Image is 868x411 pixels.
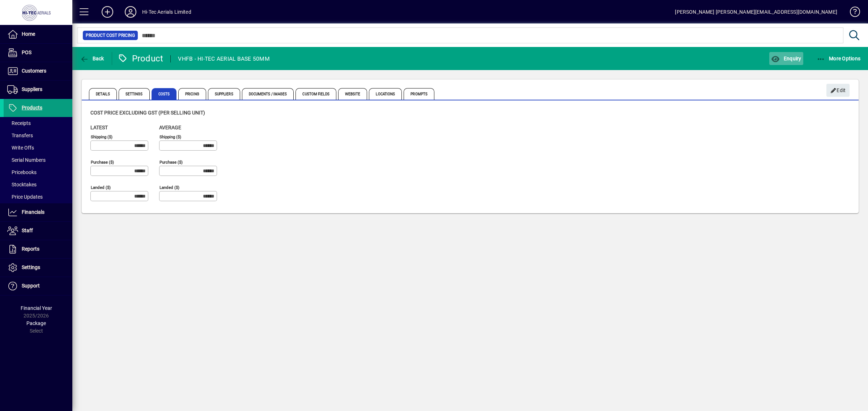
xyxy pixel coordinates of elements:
a: Home [4,25,72,43]
span: Transfers [7,133,33,138]
a: Write Offs [4,142,72,154]
span: POS [22,49,31,55]
button: Profile [119,5,142,18]
span: Settings [119,88,150,100]
span: Staff [22,228,33,233]
a: Price Updates [4,191,72,203]
a: Transfers [4,129,72,142]
span: Enquiry [771,56,801,61]
span: Financial Year [21,305,52,311]
a: Pricebooks [4,166,72,178]
mat-label: Purchase ($) [91,160,114,165]
a: POS [4,44,72,62]
a: Receipts [4,117,72,129]
a: Knowledge Base [844,1,859,25]
span: Suppliers [208,88,240,100]
button: Add [96,5,119,18]
span: Custom Fields [295,88,336,100]
span: Latest [90,125,108,130]
a: Settings [4,259,72,277]
mat-label: Shipping ($) [159,134,181,139]
mat-label: Purchase ($) [159,160,183,165]
app-page-header-button: Back [72,52,112,65]
span: Average [159,125,181,130]
span: Reports [22,246,39,252]
a: Stocktakes [4,178,72,191]
span: Details [89,88,117,100]
mat-label: Landed ($) [159,185,179,190]
button: Enquiry [769,52,803,65]
button: Edit [826,84,850,97]
button: Back [78,52,106,65]
span: More Options [817,56,861,61]
mat-label: Shipping ($) [91,134,112,139]
span: Price Updates [7,194,43,200]
span: Package [26,320,46,326]
span: Product Cost Pricing [86,32,135,39]
a: Staff [4,222,72,240]
span: Stocktakes [7,182,37,187]
div: Product [118,53,163,64]
span: Prompts [404,88,434,100]
span: Suppliers [22,86,42,92]
span: Settings [22,264,40,270]
a: Suppliers [4,81,72,99]
div: [PERSON_NAME] [PERSON_NAME][EMAIL_ADDRESS][DOMAIN_NAME] [675,6,837,18]
span: Website [338,88,367,100]
div: Hi-Tec Aerials Limited [142,6,191,18]
a: Customers [4,62,72,80]
span: Locations [369,88,402,100]
span: Customers [22,68,46,74]
a: Support [4,277,72,295]
mat-label: Landed ($) [91,185,111,190]
span: Documents / Images [242,88,294,100]
a: Financials [4,203,72,221]
span: Cost price excluding GST (per selling unit) [90,110,205,116]
span: Pricebooks [7,169,37,175]
span: Products [22,105,42,111]
span: Home [22,31,35,37]
span: Support [22,283,40,289]
span: Costs [152,88,177,100]
span: Pricing [178,88,206,100]
span: Receipts [7,120,31,126]
div: VHFB - HI-TEC AERIAL BASE 50MM [178,53,270,65]
a: Reports [4,240,72,258]
span: Serial Numbers [7,157,46,163]
span: Write Offs [7,145,34,151]
span: Edit [830,85,846,96]
a: Serial Numbers [4,154,72,166]
span: Back [80,56,104,61]
button: More Options [815,52,863,65]
span: Financials [22,209,44,215]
